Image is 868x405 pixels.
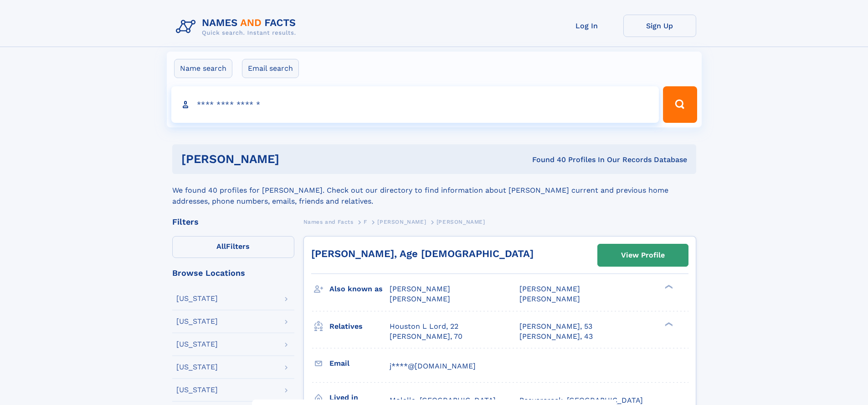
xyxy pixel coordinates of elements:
[171,86,659,123] input: search input
[242,59,299,78] label: Email search
[216,242,226,251] span: All
[519,396,643,405] span: Beavercreek, [GEOGRAPHIC_DATA]
[663,86,697,123] button: Search Button
[621,245,665,266] div: View Profile
[181,153,406,165] h1: [PERSON_NAME]
[437,219,485,225] span: [PERSON_NAME]
[406,155,687,165] div: Found 40 Profiles In Our Records Database
[303,216,354,227] a: Names and Facts
[364,216,367,227] a: F
[329,356,390,371] h3: Email
[364,219,367,225] span: F
[176,295,218,302] div: [US_STATE]
[390,331,462,342] a: [PERSON_NAME], 70
[377,219,426,225] span: [PERSON_NAME]
[390,284,450,293] span: [PERSON_NAME]
[311,248,534,259] a: [PERSON_NAME], Age [DEMOGRAPHIC_DATA]
[172,218,294,226] div: Filters
[377,216,426,227] a: [PERSON_NAME]
[329,281,390,297] h3: Also known as
[172,236,294,258] label: Filters
[663,321,673,327] div: ❯
[550,15,623,37] a: Log In
[519,331,593,342] a: [PERSON_NAME], 43
[176,318,218,325] div: [US_STATE]
[174,59,232,78] label: Name search
[176,341,218,348] div: [US_STATE]
[176,386,218,394] div: [US_STATE]
[172,174,696,207] div: We found 40 profiles for [PERSON_NAME]. Check out our directory to find information about [PERSON...
[172,269,294,277] div: Browse Locations
[172,15,303,39] img: Logo Names and Facts
[176,363,218,371] div: [US_STATE]
[519,321,592,331] a: [PERSON_NAME], 53
[390,321,458,331] a: Houston L Lord, 22
[663,284,673,290] div: ❯
[390,295,450,303] span: [PERSON_NAME]
[598,244,688,266] a: View Profile
[390,396,496,405] span: Molalla, [GEOGRAPHIC_DATA]
[623,15,696,37] a: Sign Up
[329,319,390,334] h3: Relatives
[519,295,580,303] span: [PERSON_NAME]
[519,284,580,293] span: [PERSON_NAME]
